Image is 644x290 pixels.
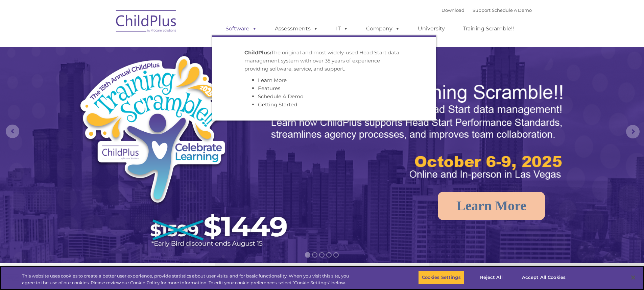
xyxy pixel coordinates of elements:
[442,7,464,13] a: Download
[442,7,532,13] font: |
[258,93,303,100] a: Schedule A Demo
[359,22,407,35] a: Company
[258,85,280,91] a: Features
[244,49,403,73] p: The original and most widely-used Head Start data management system with over 35 years of experie...
[456,22,521,35] a: Training Scramble!!
[219,22,264,35] a: Software
[470,270,512,285] button: Reject All
[258,101,297,108] a: Getting Started
[626,270,641,285] button: Close
[258,77,287,83] a: Learn More
[473,7,491,13] a: Support
[113,5,180,39] img: ChildPlus by Procare Solutions
[418,270,464,285] button: Cookies Settings
[411,22,452,35] a: University
[268,22,325,35] a: Assessments
[22,273,354,286] div: This website uses cookies to create a better user experience, provide statistics about user visit...
[244,49,271,56] strong: ChildPlus:
[438,192,545,220] a: Learn More
[94,45,115,50] span: Last name
[94,72,123,77] span: Phone number
[492,7,532,13] a: Schedule A Demo
[518,270,569,285] button: Accept All Cookies
[329,22,355,35] a: IT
